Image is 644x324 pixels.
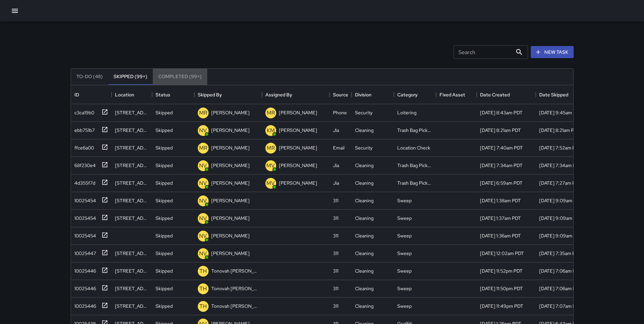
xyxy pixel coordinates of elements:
[115,303,149,309] div: 1053 Howard Street
[265,85,292,104] div: Assigned By
[211,268,259,274] p: Tonovah [PERSON_NAME]
[199,197,207,205] p: NV
[156,285,173,292] p: Skipped
[333,285,338,292] div: 311
[397,162,433,169] div: Trash Bag Pickup
[480,85,510,104] div: Date Created
[211,180,249,186] p: [PERSON_NAME]
[267,126,275,135] p: KM
[355,180,374,186] div: Cleaning
[266,162,275,170] p: MV
[397,180,433,186] div: Trash Bag Pickup
[156,303,173,309] p: Skipped
[71,69,108,85] button: To-Do (48)
[156,144,173,151] p: Skipped
[333,268,338,274] div: 311
[211,285,259,292] p: Tonovah [PERSON_NAME]
[355,268,374,274] div: Cleaning
[355,144,373,151] div: Security
[115,144,149,151] div: 1179 Howard Street
[333,303,338,309] div: 311
[211,197,249,204] p: [PERSON_NAME]
[199,126,207,135] p: NV
[333,232,338,239] div: 311
[71,85,112,104] div: ID
[199,267,207,275] p: TH
[333,197,338,204] div: 311
[262,85,330,104] div: Assigned By
[539,268,582,274] div: 9/3/2025, 7:06am PDT
[115,285,149,292] div: 48 Rausch Street
[199,232,207,240] p: NV
[115,268,149,274] div: 140 7th Street
[333,180,339,186] div: Jia
[397,285,412,292] div: Sweep
[355,303,374,309] div: Cleaning
[279,162,317,169] p: [PERSON_NAME]
[211,303,259,309] p: Tonovah [PERSON_NAME]
[480,127,521,134] div: 9/3/2025, 8:21am PDT
[333,250,338,257] div: 311
[156,109,173,116] p: Skipped
[480,250,524,257] div: 9/3/2025, 12:02am PDT
[211,144,249,151] p: [PERSON_NAME]
[480,268,523,274] div: 9/2/2025, 11:52pm PDT
[397,215,412,222] div: Sweep
[156,215,173,222] p: Skipped
[267,144,275,152] p: MR
[539,303,582,309] div: 9/3/2025, 7:07am PDT
[156,250,173,257] p: Skipped
[152,85,194,104] div: Status
[539,85,568,104] div: Date Skipped
[355,127,374,134] div: Cleaning
[267,109,275,117] p: MR
[279,109,317,116] p: [PERSON_NAME]
[477,85,536,104] div: Date Created
[539,197,582,204] div: 9/3/2025, 9:09am PDT
[397,109,416,116] div: Loitering
[156,197,173,204] p: Skipped
[199,162,207,170] p: NV
[531,46,574,59] button: New Task
[72,300,96,309] div: 10025446
[539,162,582,169] div: 9/3/2025, 7:34am PDT
[439,85,465,104] div: Fixed Asset
[397,303,412,309] div: Sweep
[194,85,262,104] div: Skipped By
[115,250,149,257] div: 121 7th Street
[279,144,317,151] p: [PERSON_NAME]
[480,109,523,116] div: 9/3/2025, 8:43am PDT
[333,144,344,151] div: Email
[72,194,96,204] div: 10025454
[72,282,96,292] div: 10025446
[333,127,339,134] div: Jia
[72,265,96,274] div: 10025446
[211,250,249,257] p: [PERSON_NAME]
[199,109,207,117] p: MR
[333,162,339,169] div: Jia
[480,215,521,222] div: 9/3/2025, 1:37am PDT
[480,197,521,204] div: 9/3/2025, 1:38am PDT
[198,85,222,104] div: Skipped By
[355,162,374,169] div: Cleaning
[480,232,521,239] div: 9/3/2025, 1:36am PDT
[279,180,317,186] p: [PERSON_NAME]
[330,85,352,104] div: Source
[115,109,149,116] div: 720 Tehama Street
[539,144,581,151] div: 9/3/2025, 7:52am PDT
[355,197,374,204] div: Cleaning
[156,180,173,186] p: Skipped
[539,215,582,222] div: 9/3/2025, 9:09am PDT
[74,85,79,104] div: ID
[211,215,249,222] p: [PERSON_NAME]
[72,177,95,186] div: 4d355f7d
[539,232,582,239] div: 9/3/2025, 9:09am PDT
[72,142,94,151] div: ffce6a00
[539,250,581,257] div: 9/3/2025, 7:35am PDT
[72,124,95,134] div: ebb751b7
[115,180,149,186] div: 1053 Howard Street
[480,285,523,292] div: 9/2/2025, 11:50pm PDT
[199,214,207,223] p: NV
[397,250,412,257] div: Sweep
[199,144,207,152] p: MR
